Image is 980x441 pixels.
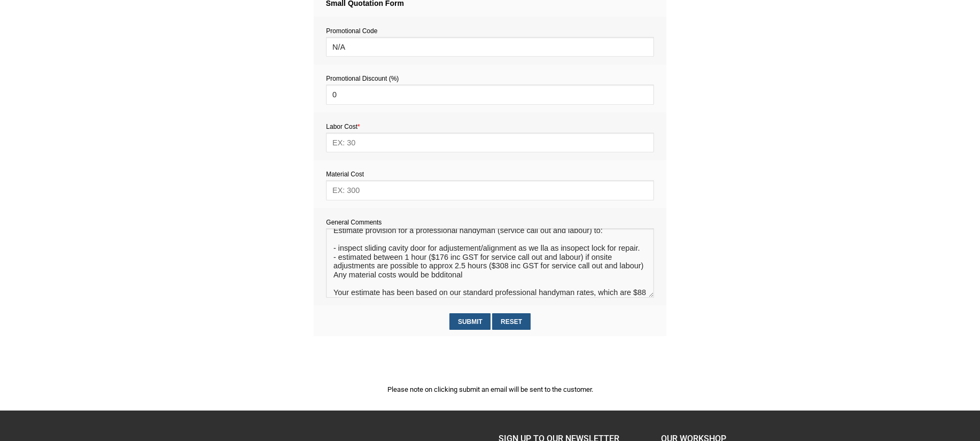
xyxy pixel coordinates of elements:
[492,313,530,330] input: Reset
[449,313,491,330] input: Submit
[326,123,360,130] span: Labor Cost
[326,171,364,178] span: Material Cost
[314,384,666,395] p: Please note on clicking submit an email will be sent to the customer.
[326,27,377,35] span: Promotional Code
[326,219,382,226] span: General Comments
[326,75,399,82] span: Promotional Discount (%)
[326,133,654,152] input: EX: 30
[326,180,654,200] input: EX: 300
